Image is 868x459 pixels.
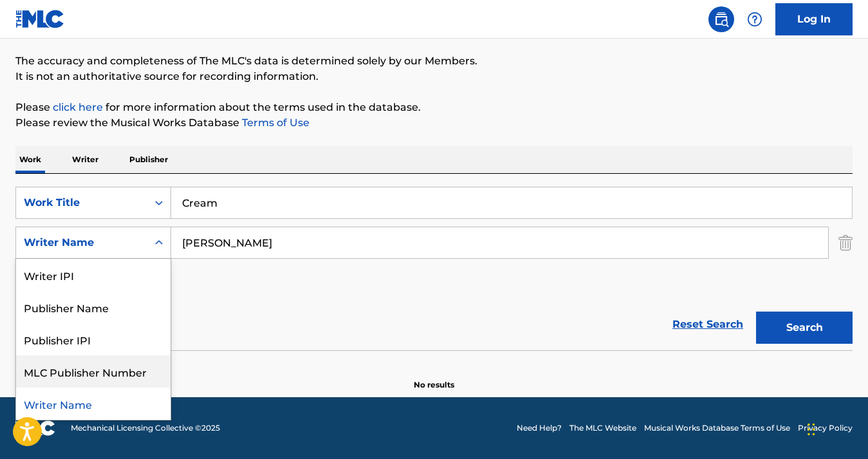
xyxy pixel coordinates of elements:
[53,101,103,113] a: click here
[239,117,309,129] a: Terms of Use
[517,422,562,434] a: Need Help?
[808,410,815,449] div: Drag
[16,323,171,355] div: Publisher IPI
[15,146,45,173] p: Work
[15,115,853,131] p: Please review the Musical Works Database
[68,146,102,173] p: Writer
[804,397,868,459] iframe: Chat Widget
[708,6,734,32] a: Public Search
[16,291,171,323] div: Publisher Name
[16,388,171,420] div: Writer Name
[24,235,140,250] div: Writer Name
[742,6,768,32] div: Help
[15,69,853,84] p: It is not an authoritative source for recording information.
[798,422,853,434] a: Privacy Policy
[15,420,55,436] img: logo
[775,3,853,35] a: Log In
[756,312,853,344] button: Search
[71,422,220,434] span: Mechanical Licensing Collective © 2025
[24,195,140,211] div: Work Title
[747,12,762,27] img: help
[569,422,636,434] a: The MLC Website
[15,187,853,350] form: Search Form
[838,227,853,259] img: Delete Criterion
[644,422,790,434] a: Musical Works Database Terms of Use
[15,100,853,115] p: Please for more information about the terms used in the database.
[15,10,65,28] img: MLC Logo
[16,355,171,388] div: MLC Publisher Number
[16,259,171,291] div: Writer IPI
[666,310,750,339] a: Reset Search
[125,146,172,173] p: Publisher
[15,53,853,69] p: The accuracy and completeness of The MLC's data is determined solely by our Members.
[414,364,454,391] p: No results
[714,12,729,27] img: search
